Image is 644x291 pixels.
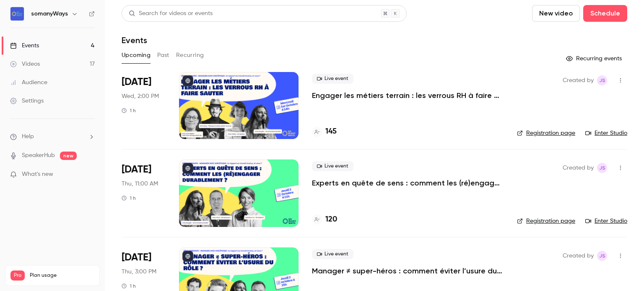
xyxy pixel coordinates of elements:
span: Live event [312,74,353,84]
button: Schedule [583,5,627,22]
a: 120 [312,214,337,225]
span: JS [599,75,605,85]
h4: 145 [325,126,337,137]
a: Manager ≠ super-héros : comment éviter l’usure du rôle ? [312,266,504,276]
h6: somanyWays [31,10,68,18]
a: Enter Studio [585,217,627,225]
a: SpeakerHub [22,151,55,160]
span: Julia Sueur [597,251,607,261]
h1: Events [122,35,147,45]
div: Oct 2 Thu, 11:00 AM (Europe/Paris) [122,160,166,227]
div: 1 h [122,107,136,114]
a: Registration page [517,129,575,137]
a: 145 [312,126,337,137]
div: 1 h [122,283,136,289]
span: Wed, 2:00 PM [122,92,159,100]
div: Oct 1 Wed, 2:00 PM (Europe/Paris) [122,72,166,139]
span: What's new [22,170,53,179]
img: somanyWays [10,7,24,21]
div: Videos [10,60,40,68]
a: Engager les métiers terrain : les verrous RH à faire sauter [312,90,504,100]
div: Events [10,41,39,50]
span: [DATE] [122,251,151,264]
button: Past [157,49,169,62]
span: JS [599,163,605,173]
span: Help [22,132,34,141]
h4: 120 [325,214,337,225]
iframe: Noticeable Trigger [85,171,95,178]
span: Created by [563,75,594,85]
span: new [60,152,77,160]
a: Experts en quête de sens : comment les (ré)engager durablement ? [312,178,504,188]
li: help-dropdown-opener [10,132,95,141]
span: Pro [10,270,25,281]
span: Thu, 11:00 AM [122,180,158,188]
span: [DATE] [122,163,151,176]
span: JS [599,251,605,261]
button: Recurring [176,49,204,62]
div: Audience [10,78,47,87]
button: New video [532,5,580,22]
button: Upcoming [122,49,151,62]
span: Julia Sueur [597,75,607,85]
span: Created by [563,163,594,173]
div: Settings [10,97,44,105]
div: 1 h [122,195,136,201]
span: Thu, 3:00 PM [122,268,156,276]
a: Enter Studio [585,129,627,137]
a: Registration page [517,217,575,225]
span: Julia Sueur [597,163,607,173]
span: Plan usage [30,272,94,279]
span: Live event [312,161,353,171]
span: Live event [312,249,353,259]
span: [DATE] [122,75,151,89]
div: Search for videos or events [129,9,213,18]
button: Recurring events [562,52,627,65]
span: Created by [563,251,594,261]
